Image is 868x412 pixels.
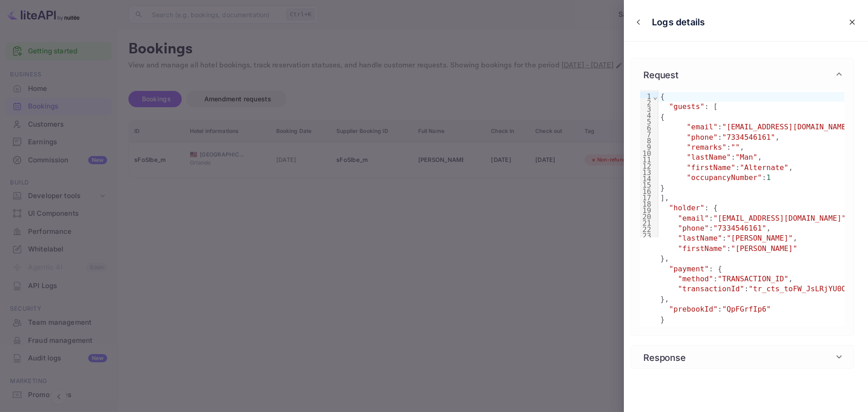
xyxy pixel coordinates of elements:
span: "[PERSON_NAME]" [731,244,797,253]
h6: Response [640,350,689,364]
div: 19 [640,206,653,212]
span: "transactionId" [678,284,745,293]
div: 7 [640,130,653,136]
div: 13 [640,168,653,174]
span: "7334546161" [713,224,766,232]
div: 6 [640,123,653,130]
span: "[EMAIL_ADDRESS][DOMAIN_NAME]" [713,214,846,223]
div: 1 [640,92,653,98]
p: Logs details [652,15,705,29]
div: Request [631,90,854,336]
span: "firstName" [687,163,736,172]
span: "Man" [736,153,758,161]
div: 22 [640,225,653,231]
div: 16 [640,187,653,193]
span: "email" [678,214,709,223]
span: "QpFGrfIp6" [722,305,771,313]
div: 17 [640,193,653,199]
div: 18 [640,199,653,206]
div: Request [631,58,854,90]
span: 1 [766,173,771,182]
div: 23 [640,231,653,237]
span: "remarks" [687,143,726,152]
div: 20 [640,212,653,218]
button: close [632,15,645,29]
div: 15 [640,180,653,187]
div: 3 [640,104,653,111]
span: "method" [678,275,713,283]
div: 2 [640,98,653,104]
span: "lastName" [678,234,722,242]
div: 10 [640,149,653,155]
button: close [844,14,860,30]
div: 9 [640,142,653,149]
div: 4 [640,111,653,117]
div: 11 [640,155,653,161]
span: "TRANSACTION_ID" [718,275,789,283]
span: "Alternate" [740,163,789,172]
div: 12 [640,161,653,168]
div: 14 [640,174,653,180]
span: "email" [687,123,717,131]
span: "guests" [669,102,704,111]
span: "" [731,143,740,152]
span: "payment" [669,265,709,273]
h6: Request [640,67,682,81]
span: "occupancyNumber" [687,173,762,182]
div: 5 [640,117,653,123]
span: "holder" [669,204,704,212]
span: Fold line [653,92,658,101]
span: "lastName" [687,153,731,161]
span: "7334546161" [722,133,775,142]
span: "[PERSON_NAME]" [726,234,793,242]
span: "prebookId" [669,305,718,313]
span: "phone" [678,224,709,232]
span: "[EMAIL_ADDRESS][DOMAIN_NAME]" [722,123,854,131]
span: "firstName" [678,244,727,253]
div: 8 [640,136,653,142]
span: "phone" [687,133,717,142]
div: 21 [640,218,653,225]
div: Response [631,346,854,368]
